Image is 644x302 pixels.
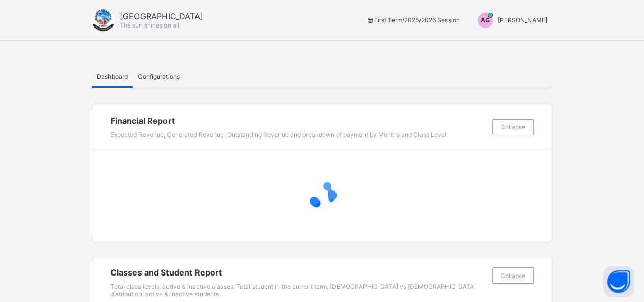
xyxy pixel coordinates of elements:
[498,16,547,24] span: [PERSON_NAME]
[500,123,525,131] span: Collapse
[120,21,179,29] span: The sun shines on all
[603,266,634,297] button: Open asap
[481,16,490,24] span: AG
[138,73,180,80] span: Configurations
[110,267,487,278] span: Classes and Student Report
[110,131,446,139] span: Expected Revenue, Generated Revenue, Outstanding Revenue and breakdown of payment by Months and C...
[110,116,487,126] span: Financial Report
[120,11,203,21] span: [GEOGRAPHIC_DATA]
[110,283,476,298] span: Total class levels, active & inactive classes, Total student in the current term, [DEMOGRAPHIC_DA...
[97,73,128,80] span: Dashboard
[500,272,525,280] span: Collapse
[366,16,460,24] span: session/term information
